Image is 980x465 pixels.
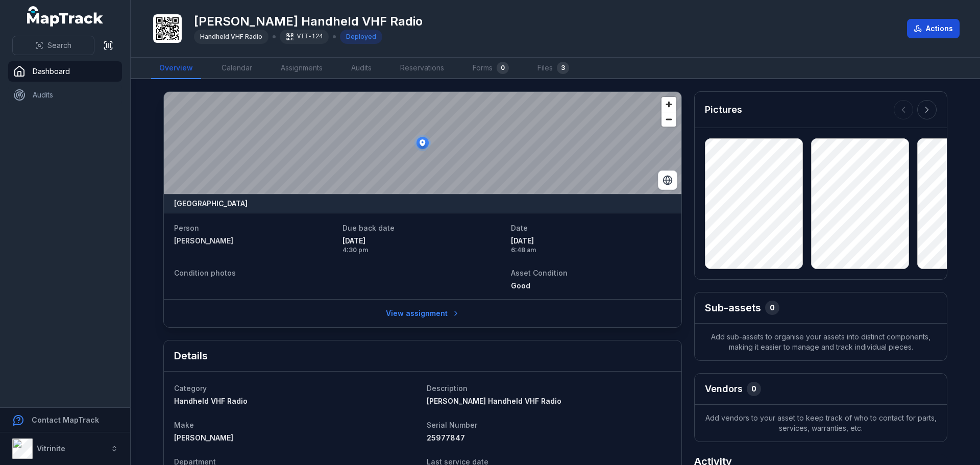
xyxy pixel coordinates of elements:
span: Description [427,384,468,393]
div: Deployed [340,30,382,44]
span: Handheld VHF Radio [200,33,262,40]
a: Assignments [273,58,331,79]
span: [DATE] [511,236,671,246]
strong: Contact MapTrack [32,415,99,424]
span: 6:48 am [511,246,671,254]
button: Zoom out [661,112,676,127]
a: Forms0 [464,58,517,79]
span: [PERSON_NAME] Handheld VHF Radio [427,397,561,405]
span: Search [47,40,71,51]
a: Audits [8,85,122,105]
span: Condition photos [174,268,236,277]
span: Asset Condition [511,268,568,277]
span: [PERSON_NAME] [174,433,233,442]
div: VIT-124 [280,30,329,44]
span: 25977847 [427,433,465,442]
a: Overview [151,58,201,79]
h2: Sub-assets [705,301,761,315]
a: Dashboard [8,61,122,82]
a: Files3 [529,58,577,79]
span: Make [174,421,194,429]
div: 0 [765,301,779,315]
time: 9/15/2025, 4:30:00 PM [342,236,503,254]
div: 0 [747,382,761,396]
button: Switch to Satellite View [658,170,677,190]
h3: Vendors [705,382,743,396]
a: Audits [343,58,380,79]
span: [DATE] [342,236,503,246]
h2: Details [174,349,208,363]
a: Calendar [213,58,260,79]
span: Add sub-assets to organise your assets into distinct components, making it easier to manage and t... [695,324,947,360]
span: Category [174,384,207,393]
span: Date [511,224,528,232]
strong: [GEOGRAPHIC_DATA] [174,199,248,209]
span: Add vendors to your asset to keep track of who to contact for parts, services, warranties, etc. [695,405,947,442]
time: 9/15/2025, 6:48:22 AM [511,236,671,254]
span: Handheld VHF Radio [174,397,248,405]
button: Zoom in [661,97,676,112]
button: Actions [907,19,960,38]
a: [PERSON_NAME] [174,236,334,246]
div: 3 [557,62,569,74]
a: MapTrack [27,6,104,27]
a: Reservations [392,58,452,79]
span: Serial Number [427,421,477,429]
button: Search [12,36,94,55]
span: Good [511,281,530,290]
h3: Pictures [705,103,742,117]
h1: [PERSON_NAME] Handheld VHF Radio [194,13,423,30]
span: Person [174,224,199,232]
strong: Vitrinite [37,444,65,453]
span: 4:30 pm [342,246,503,254]
div: 0 [497,62,509,74]
span: Due back date [342,224,395,232]
canvas: Map [164,92,681,194]
a: View assignment [379,304,467,323]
